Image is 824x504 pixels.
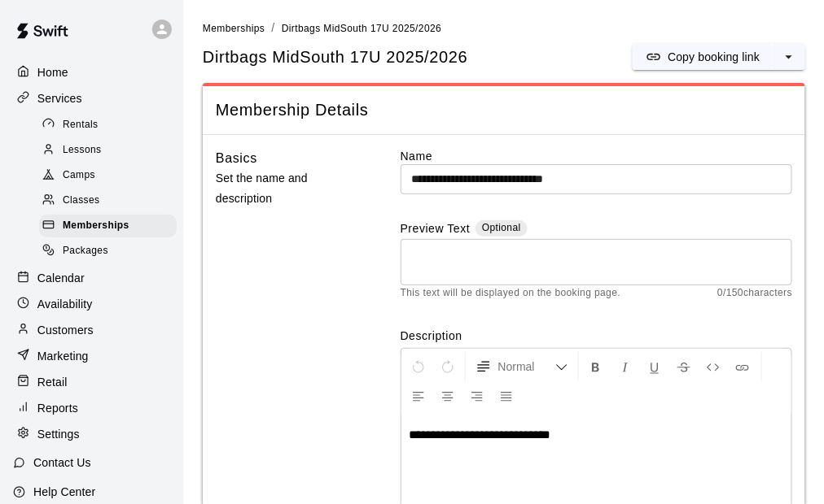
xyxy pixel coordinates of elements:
span: Packages [63,243,108,259]
p: Settings [37,426,80,442]
p: Set the name and description [216,168,366,209]
span: Memberships [63,218,129,234]
button: Justify Align [493,381,520,411]
a: Marketing [13,344,170,368]
a: Camps [39,163,183,189]
span: Dirtbags MidSouth 17U 2025/2026 [203,46,467,68]
span: Classes [63,193,99,209]
a: Rentals [39,112,183,137]
button: Undo [405,352,432,381]
p: Services [37,90,82,106]
a: Settings [13,422,170,446]
div: Packages [39,240,177,263]
span: This text will be displayed on the booking page. [401,285,621,302]
a: Calendar [13,266,170,290]
p: Help Center [33,484,95,500]
div: Camps [39,164,177,187]
button: Formatting Options [469,352,575,381]
span: Membership Details [216,99,792,121]
button: Left Align [405,381,432,411]
p: Reports [37,400,78,416]
a: Home [13,60,170,85]
p: Customers [37,322,94,338]
a: Customers [13,318,170,342]
a: Services [13,86,170,111]
button: Insert Code [699,352,727,381]
p: Copy booking link [668,49,760,65]
a: Retail [13,370,170,394]
span: 0 / 150 characters [717,285,792,302]
div: Lessons [39,139,177,162]
div: Classes [39,189,177,212]
button: Insert Link [729,352,756,381]
h6: Basics [216,148,257,169]
p: Calendar [37,270,85,286]
button: Right Align [463,381,491,411]
a: Packages [39,239,183,264]
p: Marketing [37,348,89,364]
a: Memberships [203,21,265,34]
span: Dirtbags MidSouth 17U 2025/2026 [282,23,442,34]
p: Home [37,64,68,80]
button: Format Underline [641,352,668,381]
span: Optional [482,222,521,233]
label: Description [401,328,793,344]
button: Format Italics [611,352,639,381]
div: Rentals [39,114,177,137]
a: Lessons [39,137,183,163]
label: Name [401,148,793,164]
button: Format Bold [582,352,610,381]
span: Lessons [63,142,102,159]
span: Memberships [203,23,265,34]
li: / [271,20,274,37]
p: Contact Us [33,454,91,471]
button: Redo [434,352,462,381]
button: Copy booking link [633,44,773,70]
a: Classes [39,189,183,214]
a: Memberships [39,214,183,239]
div: split button [633,44,805,70]
p: Retail [37,374,68,390]
div: Memberships [39,215,177,237]
span: Rentals [63,117,99,133]
button: Format Strikethrough [670,352,698,381]
a: Availability [13,292,170,316]
button: select merge strategy [773,44,805,70]
span: Camps [63,167,95,184]
span: Normal [498,358,555,375]
a: Reports [13,396,170,420]
label: Preview Text [401,220,471,239]
nav: breadcrumb [203,20,805,37]
button: Center Align [434,381,462,411]
p: Availability [37,296,93,312]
